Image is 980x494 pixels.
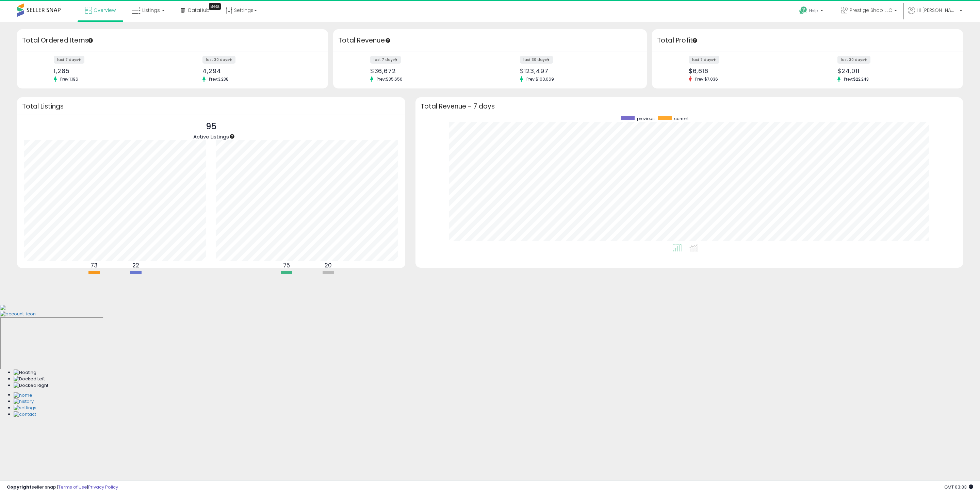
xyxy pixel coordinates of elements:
div: Tooltip anchor [229,133,235,139]
span: Help [809,8,818,14]
label: last 7 days [54,56,84,64]
a: Hi [PERSON_NAME] [908,7,962,22]
div: 4,294 [202,67,316,75]
div: $24,011 [837,67,951,75]
a: Help [794,1,830,22]
label: last 30 days [520,56,553,64]
b: 75 [283,261,290,269]
span: DataHub [188,7,210,14]
div: Not Repriced [308,276,349,282]
label: last 30 days [837,56,870,64]
i: Get Help [799,6,807,15]
label: last 7 days [689,56,719,64]
img: Docked Left [14,376,45,382]
label: last 30 days [202,56,235,64]
div: FBM [115,276,156,282]
span: previous [637,116,655,121]
h3: Total Revenue - 7 days [421,104,958,109]
span: Prev: $100,069 [523,76,557,82]
span: Prev: $35,656 [373,76,406,82]
div: $6,616 [689,67,802,75]
div: Repriced [266,276,307,282]
div: 1,285 [54,67,167,75]
img: Home [14,392,32,399]
p: 95 [193,120,229,133]
b: 20 [325,261,332,269]
div: Tooltip anchor [209,3,221,10]
h3: Total Revenue [338,36,642,45]
div: Tooltip anchor [692,37,698,44]
h3: Total Profit [657,36,958,45]
span: Active Listings [193,133,229,140]
b: 22 [132,261,139,269]
div: Tooltip anchor [87,37,94,44]
span: Prev: $7,036 [692,76,721,82]
span: Prestige Shop LLC [850,7,892,14]
span: current [674,116,689,121]
img: History [14,398,34,405]
img: Docked Right [14,382,48,389]
div: $36,672 [370,67,485,75]
span: Overview [94,7,116,14]
div: FBA [73,276,114,282]
img: Contact [14,411,36,418]
span: Prev: 1,196 [57,76,82,82]
span: Listings [142,7,160,14]
img: Settings [14,405,36,411]
span: Hi [PERSON_NAME] [917,7,958,14]
h3: Total Ordered Items [22,36,323,45]
b: 73 [91,261,98,269]
div: Tooltip anchor [385,37,391,44]
h3: Total Listings [22,104,400,109]
span: Prev: $22,243 [840,76,872,82]
img: Floating [14,369,36,376]
div: $123,497 [520,67,635,75]
label: last 7 days [370,56,401,64]
span: Prev: 3,238 [206,76,232,82]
